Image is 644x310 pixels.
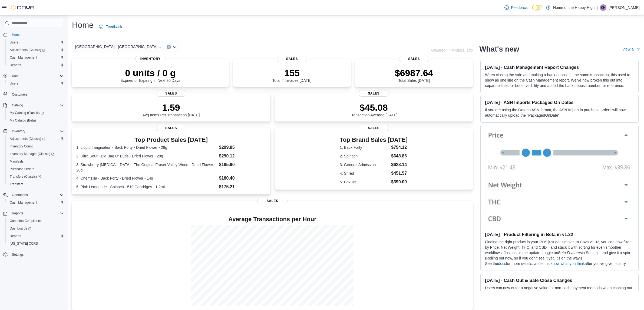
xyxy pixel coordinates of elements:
button: Inventory [10,128,27,134]
a: Purchase Orders [8,166,37,172]
span: Users [10,81,18,86]
span: Customers [10,91,64,98]
dt: 5. BoxHot [340,179,389,185]
span: Purchase Orders [10,167,34,171]
h2: What's new [479,45,519,53]
input: Dark Mode [532,5,543,11]
span: Settings [12,252,24,257]
a: Adjustments (Classic) [5,46,66,54]
div: Kathleen Hess [600,4,606,11]
h1: Home [72,20,94,31]
a: My Catalog (Classic) [8,110,46,116]
dt: 2. Ultra Sour - Big Bag O' Buds - Dried Flower - 28g [76,153,217,159]
h3: [DATE] - Cash Management Report Changes [485,65,634,70]
span: Reports [8,233,64,239]
a: Feedback [502,2,530,13]
svg: External link [636,48,640,51]
a: My Catalog (Classic) [5,109,66,117]
p: | [597,4,598,11]
span: Sales [156,90,186,97]
a: Canadian Compliance [8,218,44,224]
p: Updated 4 minute(s) ago [431,48,473,52]
span: Inventory Count [8,143,64,150]
button: Purchase Orders [5,165,66,173]
span: Sales [257,198,288,204]
a: My Catalog (Beta) [8,117,38,124]
span: Feedback [511,5,527,10]
div: Total # Invoices [DATE] [272,68,311,83]
span: Transfers [10,182,23,186]
p: 1.59 [143,102,200,113]
span: Sales [399,56,429,62]
button: Home [1,31,66,38]
a: Reports [8,62,23,68]
a: Users [8,80,20,87]
span: Canadian Compliance [10,219,42,223]
p: Finding the right product in your POS just got simpler. In Cova v1.32, you can now filter by Pric... [485,239,634,261]
dt: 2. Spinach [340,153,389,159]
h4: Average Transactions per Hour [76,216,468,223]
a: Adjustments (Classic) [8,136,47,142]
span: Dashboards [8,225,64,232]
p: [PERSON_NAME] [609,4,640,11]
span: [GEOGRAPHIC_DATA] - [GEOGRAPHIC_DATA] - Fire & Flower [75,43,161,50]
span: My Catalog (Beta) [10,118,36,123]
span: Transfers (Classic) [10,174,41,179]
dd: $648.86 [391,153,408,159]
a: Transfers (Classic) [5,173,66,180]
button: Clear input [167,45,171,49]
dd: $754.12 [391,144,408,151]
a: Transfers [8,181,25,187]
span: Inventory [12,129,25,133]
button: Operations [1,191,66,199]
a: Reports [8,233,23,239]
dd: $390.00 [391,179,408,185]
span: Reports [10,234,21,238]
span: Sales [277,56,307,62]
span: Home [10,31,64,38]
a: let us know what you think [541,261,585,266]
span: Purchase Orders [8,166,64,172]
p: See the for more details, and after you’ve given it a try. [485,261,634,266]
button: Reports [5,232,66,240]
span: Home [12,33,21,37]
dd: $180.40 [219,175,266,181]
p: Home of the Happy High [553,4,595,11]
span: Inventory Count [10,144,33,149]
dd: $299.85 [219,144,266,151]
button: Manifests [5,158,66,165]
dt: 4. Chemzilla - Back Forty - Dried Flower - 14g [76,176,217,181]
h3: Top Brand Sales [DATE] [340,137,408,143]
span: Manifests [10,159,24,164]
a: Adjustments (Classic) [8,47,47,53]
a: docs [498,261,506,266]
span: Adjustments (Classic) [10,137,45,141]
button: Cash Management [5,199,66,206]
button: Catalog [10,102,25,109]
button: Operations [10,192,30,198]
div: Avg Items Per Transaction [DATE] [143,102,200,117]
span: Inventory [10,128,64,134]
span: Cash Management [10,200,37,205]
a: Cash Management [8,54,39,61]
span: Users [8,80,64,87]
span: Transfers (Classic) [8,173,64,180]
dt: 3. General Admission [340,162,389,167]
nav: Complex example [3,28,64,272]
p: 155 [272,68,311,78]
a: Inventory Manager (Classic) [8,151,57,157]
div: Transaction Average [DATE] [350,102,398,117]
h3: [DATE] - Cash Out & Safe Close Changes [485,278,634,283]
a: Adjustments (Classic) [5,135,66,143]
a: Customers [10,91,30,98]
p: $6987.64 [395,68,433,78]
h3: Top Product Sales [DATE] [76,137,266,143]
a: [US_STATE] CCRS [8,240,40,247]
span: Inventory Manager (Classic) [8,151,64,157]
button: Inventory [1,127,66,135]
span: Transfers [8,181,64,187]
a: Manifests [8,158,26,165]
span: Cash Management [8,54,64,61]
span: Operations [10,192,64,198]
button: Canadian Compliance [5,217,66,225]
